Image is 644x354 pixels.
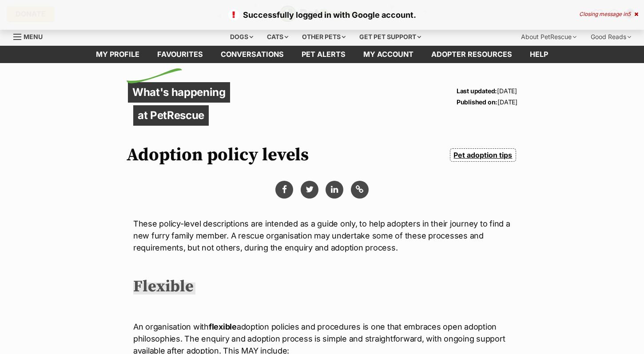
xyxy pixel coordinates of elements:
[584,28,637,46] div: Good Reads
[133,277,195,297] h2: Flexible
[133,218,511,254] p: These policy-level descriptions are intended as a guide only, to help adopters in their journey t...
[133,105,209,126] p: at PetRescue
[301,181,318,199] a: Share via Twitter
[148,46,212,63] a: Favourites
[24,33,43,40] span: Menu
[351,181,369,199] button: Copy link
[127,68,182,84] img: decorative flick
[354,46,422,63] a: My account
[422,46,521,63] a: Adopter resources
[450,148,516,162] a: Pet adoption tips
[261,28,294,46] div: Cats
[13,28,49,44] a: Menu
[212,46,293,63] a: conversations
[296,28,352,46] div: Other pets
[293,46,354,63] a: Pet alerts
[457,96,517,107] p: [DATE]
[457,98,497,106] strong: Published on:
[521,46,557,63] a: Help
[209,322,237,331] strong: flexible
[87,46,148,63] a: My profile
[326,181,343,199] a: Share via Linkedin
[515,28,583,46] div: About PetRescue
[127,145,309,165] h1: Adoption policy levels
[224,28,259,46] div: Dogs
[457,87,497,95] strong: Last updated:
[275,181,293,199] button: Share via facebook
[457,85,517,96] p: [DATE]
[128,82,230,103] p: What's happening
[353,28,427,46] div: Get pet support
